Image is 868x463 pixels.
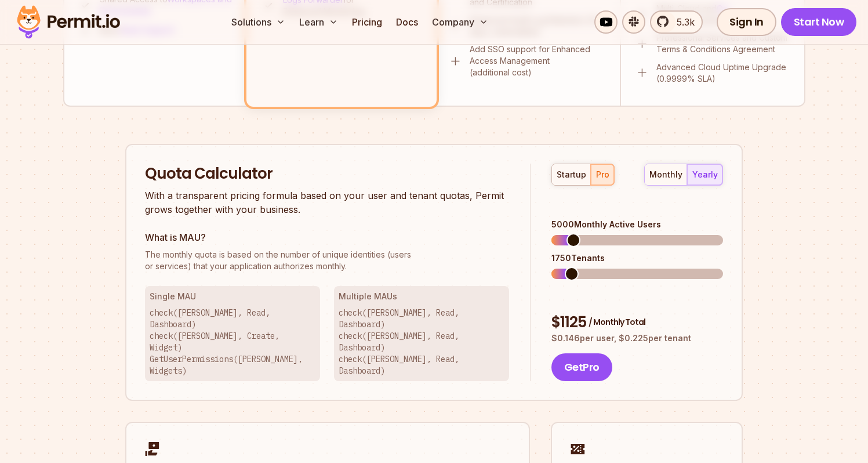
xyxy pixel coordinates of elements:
h3: Single MAU [150,291,315,302]
button: Company [427,10,493,34]
p: With a transparent pricing formula based on your user and tenant quotas, Permit grows together wi... [145,189,509,216]
div: 5000 Monthly Active Users [551,219,723,230]
p: or services) that your application authorizes monthly. [145,249,509,272]
p: Advanced Cloud Uptime Upgrade (0.9999% SLA) [656,62,790,85]
a: Pricing [347,10,387,34]
p: $ 0.146 per user, $ 0.225 per tenant [551,332,723,344]
div: 1750 Tenants [551,252,723,264]
h3: Multiple MAUs [339,291,504,302]
button: Solutions [227,10,290,34]
h2: Quota Calculator [145,164,509,185]
div: $ 1125 [551,312,723,333]
a: 5.3k [650,10,703,34]
button: GetPro [551,353,612,381]
h3: What is MAU? [145,230,509,244]
p: check([PERSON_NAME], Read, Dashboard) check([PERSON_NAME], Create, Widget) GetUserPermissions([PE... [150,307,315,377]
div: startup [557,169,586,180]
a: Docs [391,10,423,34]
a: Start Now [781,8,857,36]
span: / Monthly Total [589,316,645,328]
span: The monthly quota is based on the number of unique identities (users [145,249,509,261]
button: Learn [295,10,343,34]
a: Sign In [717,8,776,36]
img: Permit logo [12,2,125,42]
p: Add SSO support for Enhanced Access Management (additional cost) [470,44,606,78]
p: check([PERSON_NAME], Read, Dashboard) check([PERSON_NAME], Read, Dashboard) check([PERSON_NAME], ... [339,307,504,377]
span: 5.3k [670,15,695,29]
div: monthly [649,169,682,180]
